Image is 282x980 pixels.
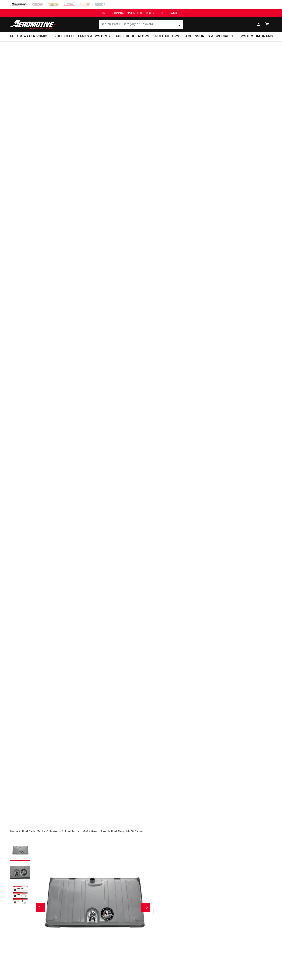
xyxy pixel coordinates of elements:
span: Fuel Filters [155,34,179,39]
summary: Fuel & Water Pumps [7,32,52,41]
span: Fuel Cells, Tanks & Systems [55,34,110,39]
input: Search Part #, Category or Keyword [99,20,183,29]
button: Search Part #, Category or Keyword [174,20,183,29]
a: GM [83,829,88,834]
summary: Fuel Cells, Tanks & Systems [52,32,113,41]
button: Load image 1 in gallery view [10,841,30,861]
button: Slide right [141,903,150,912]
media-gallery: Gallery Viewer [10,841,154,974]
span: Fuel Regulators [116,34,149,39]
summary: Fuel Filters [152,32,182,41]
summary: Fuel Regulators [113,32,152,41]
li: Fuel Cells, Tanks & Systems [22,829,64,834]
summary: Accessories & Specialty [182,32,236,41]
img: Aeromotive [9,20,59,29]
button: Load image 2 in gallery view [10,863,30,883]
nav: breadcrumbs [10,829,272,834]
span: Accessories & Specialty [185,34,233,39]
summary: System Diagrams [236,32,276,41]
a: Fuel Tanks [65,829,79,834]
button: Load image 3 in gallery view [10,885,30,905]
span: FREE SHIPPING OVER $109.00 (EXCL. FUEL TANKS) [101,11,181,15]
button: Slide left [36,903,45,912]
li: Gen II Stealth Fuel Tank, 67-68 Camaro [91,829,146,834]
span: Fuel & Water Pumps [10,34,49,39]
a: Home [10,829,18,834]
span: System Diagrams [239,34,273,39]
